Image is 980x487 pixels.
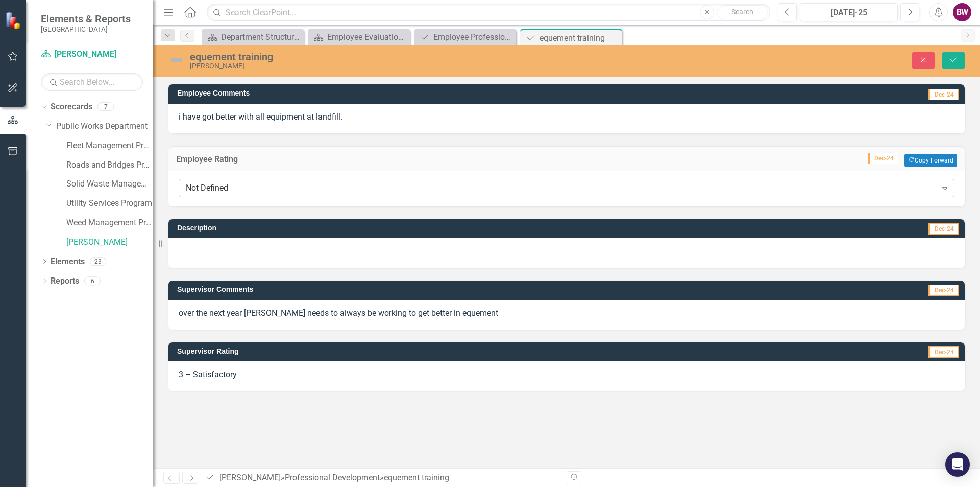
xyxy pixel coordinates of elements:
span: Dec-24 [868,153,898,164]
a: Utility Services Program [66,198,153,210]
input: Search Below... [41,73,143,91]
span: Dec-24 [928,346,959,358]
input: Search ClearPoint... [207,4,770,21]
p: i have got better with all equipment at landfill. [179,111,954,123]
div: 6 [84,276,101,285]
a: [PERSON_NAME] [66,237,153,248]
h3: Supervisor Comments [177,286,732,293]
div: equement training [540,32,620,44]
div: Employee Professional Development to Update [433,31,513,43]
div: equement training [190,51,615,62]
a: Weed Management Program [66,217,153,229]
h3: Employee Comments [177,89,725,97]
img: Not Defined [168,52,185,68]
h3: Employee Rating [176,155,496,164]
div: Open Intercom Messenger [945,452,970,477]
div: Not Defined [186,182,937,194]
div: [DATE]-25 [803,7,894,19]
span: Dec-24 [928,285,959,296]
div: 7 [97,103,114,111]
a: Public Works Department [56,121,153,132]
a: [PERSON_NAME] [41,49,143,60]
p: over the next year [PERSON_NAME] needs to always be working to get better in equement [179,308,954,319]
div: Employee Evaluation Navigation [327,31,407,43]
a: Solid Waste Management Program [66,178,153,190]
h3: Description [177,224,614,232]
button: [DATE]-25 [800,3,898,21]
div: » » [205,472,559,484]
div: equement training [384,473,449,482]
span: 3 – Satisfactory [179,369,237,379]
span: Search [731,8,753,16]
button: BW [953,3,971,21]
div: 23 [90,257,106,266]
a: Reports [51,275,79,287]
a: Elements [51,256,85,268]
a: [PERSON_NAME] [219,473,281,482]
img: ClearPoint Strategy [5,12,23,30]
div: [PERSON_NAME] [190,62,615,70]
a: Fleet Management Program [66,140,153,152]
a: Professional Development [285,473,380,482]
div: Department Structure & Strategic Results [221,31,301,43]
h3: Supervisor Rating [177,347,697,355]
button: Search [717,5,768,19]
a: Department Structure & Strategic Results [204,31,301,43]
button: Copy Forward [904,154,957,167]
span: Elements & Reports [41,13,131,25]
a: Employee Professional Development to Update [416,31,513,43]
span: Dec-24 [928,89,959,100]
small: [GEOGRAPHIC_DATA] [41,25,131,33]
a: Employee Evaluation Navigation [310,31,407,43]
a: Roads and Bridges Program [66,159,153,171]
span: Dec-24 [928,223,959,235]
a: Scorecards [51,101,92,113]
